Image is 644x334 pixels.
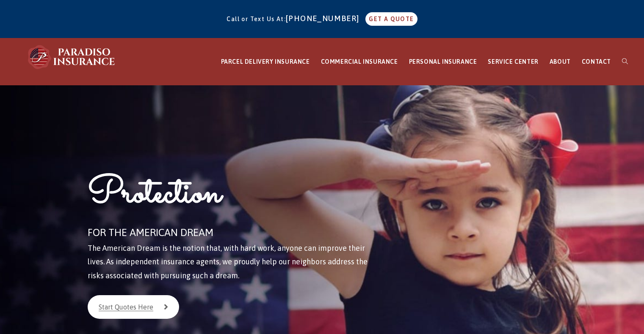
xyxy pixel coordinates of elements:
[365,12,417,26] a: GET A QUOTE
[88,295,179,319] a: Start Quotes Here
[550,58,571,65] span: ABOUT
[321,58,398,65] span: COMMERCIAL INSURANCE
[88,244,368,280] span: The American Dream is the notion that, with hard work, anyone can improve their lives. As indepen...
[25,44,119,70] img: Paradiso Insurance
[221,58,310,65] span: PARCEL DELIVERY INSURANCE
[582,58,611,65] span: CONTACT
[404,38,483,85] a: PERSONAL INSURANCE
[488,58,538,65] span: SERVICE CENTER
[409,58,477,65] span: PERSONAL INSURANCE
[576,38,616,85] a: CONTACT
[216,38,315,85] a: PARCEL DELIVERY INSURANCE
[88,227,213,238] span: FOR THE AMERICAN DREAM
[88,170,372,223] h1: Protection
[227,16,286,22] span: Call or Text Us At:
[482,38,544,85] a: SERVICE CENTER
[544,38,576,85] a: ABOUT
[315,38,404,85] a: COMMERCIAL INSURANCE
[286,14,364,23] a: [PHONE_NUMBER]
